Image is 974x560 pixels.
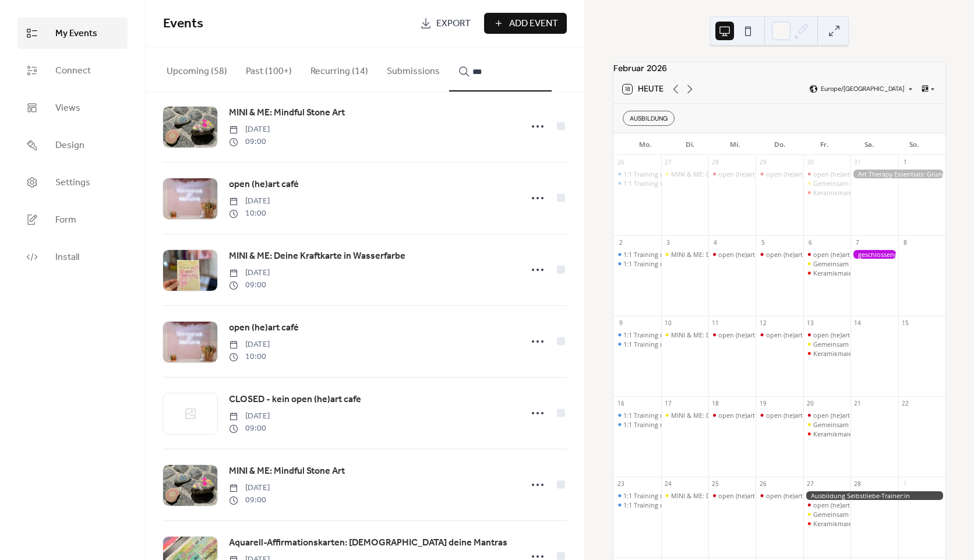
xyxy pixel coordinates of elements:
[55,101,80,115] span: Views
[623,501,843,509] div: 1:1 Training mit [PERSON_NAME] (digital oder 5020 [GEOGRAPHIC_DATA])
[229,494,270,506] span: 09:00
[17,17,128,49] a: My Events
[664,159,672,167] div: 27
[613,420,661,429] div: 1:1 Training mit Caterina (digital oder 5020 Salzburg)
[623,411,843,420] div: 1:1 Training mit [PERSON_NAME] (digital oder 5020 [GEOGRAPHIC_DATA])
[661,491,708,500] div: MINI & ME: Dein Moment mit Baby
[55,64,91,78] span: Connect
[756,491,803,500] div: open (he)art café
[803,501,851,509] div: open (he)art café
[813,501,864,509] div: open (he)art café
[668,133,712,156] div: Di.
[854,400,862,408] div: 21
[664,400,672,408] div: 17
[613,330,661,339] div: 1:1 Training mit Caterina (digital oder 5020 Salzburg)
[813,411,864,420] div: open (he)art café
[229,267,270,279] span: [DATE]
[718,330,769,339] div: open (he)art café
[229,177,299,192] a: open (he)art café
[623,330,843,339] div: 1:1 Training mit [PERSON_NAME] (digital oder 5020 [GEOGRAPHIC_DATA])
[813,188,964,197] div: Keramikmalerei: Gestalte deinen Selbstliebe-Anker
[17,241,128,273] a: Install
[617,239,625,247] div: 2
[813,259,951,268] div: Gemeinsam stark: Kreativzeit für Kind & Eltern
[813,349,964,358] div: Keramikmalerei: Gestalte deinen Selbstliebe-Anker
[55,176,90,190] span: Settings
[891,133,936,156] div: So.
[766,411,817,420] div: open (he)art café
[17,55,128,86] a: Connect
[623,250,843,259] div: 1:1 Training mit [PERSON_NAME] (digital oder 5020 [GEOGRAPHIC_DATA])
[411,13,479,34] a: Export
[821,86,904,93] span: Europe/[GEOGRAPHIC_DATA]
[813,519,964,528] div: Keramikmalerei: Gestalte deinen Selbstliebe-Anker
[664,239,672,247] div: 3
[806,239,814,247] div: 6
[813,330,864,339] div: open (he)art café
[708,491,756,500] div: open (he)art café
[711,239,719,247] div: 4
[619,82,668,97] button: 18Heute
[708,250,756,259] div: open (he)art café
[803,330,851,339] div: open (he)art café
[623,491,843,500] div: 1:1 Training mit [PERSON_NAME] (digital oder 5020 [GEOGRAPHIC_DATA])
[229,136,270,148] span: 09:00
[708,411,756,420] div: open (he)art café
[623,111,675,126] div: AUSBILDUNG
[484,13,567,34] button: Add Event
[806,159,814,167] div: 30
[901,159,909,167] div: 1
[613,170,661,178] div: 1:1 Training mit Caterina (digital oder 5020 Salzburg)
[229,207,270,220] span: 10:00
[661,250,708,259] div: MINI & ME: Dein Moment mit Baby
[55,213,76,227] span: Form
[851,250,898,259] div: geschlossene Gesellschaft - doors closed
[901,400,909,408] div: 22
[718,491,769,500] div: open (he)art café
[803,340,851,348] div: Gemeinsam stark: Kreativzeit für Kind & Eltern
[803,250,851,259] div: open (he)art café
[756,250,803,259] div: open (he)art café
[803,491,945,500] div: Ausbildung Selbstliebe-Trainer:in
[813,340,951,348] div: Gemeinsam stark: Kreativzeit für Kind & Eltern
[613,491,661,500] div: 1:1 Training mit Caterina (digital oder 5020 Salzburg)
[803,420,851,429] div: Gemeinsam stark: Kreativzeit für Kind & Eltern
[756,170,803,178] div: open (he)art café
[229,320,299,336] a: open (he)art café
[229,321,299,335] span: open (he)art café
[901,319,909,327] div: 15
[229,536,507,550] span: Aquarell-Affirmationskarten: [DEMOGRAPHIC_DATA] deine Mantras
[157,47,237,90] button: Upcoming (58)
[509,17,558,31] span: Add Event
[708,170,756,178] div: open (he)art café
[617,480,625,488] div: 23
[229,392,361,407] a: CLOSED - kein open (he)art cafe
[766,170,817,178] div: open (he)art café
[613,501,661,509] div: 1:1 Training mit Caterina (digital oder 5020 Salzburg)
[613,411,661,420] div: 1:1 Training mit Caterina (digital oder 5020 Salzburg)
[803,269,851,277] div: Keramikmalerei: Gestalte deinen Selbstliebe-Anker
[757,133,802,156] div: Do.
[846,133,891,156] div: Sa.
[229,464,345,479] a: MINI & ME: Mindful Stone Art
[671,170,775,178] div: MINI & ME: Dein Moment mit Baby
[854,159,862,167] div: 31
[901,239,909,247] div: 8
[617,319,625,327] div: 9
[613,259,661,268] div: 1:1 Training mit Caterina (digital oder 5020 Salzburg)
[17,204,128,235] a: Form
[813,250,864,259] div: open (he)art café
[806,480,814,488] div: 27
[617,400,625,408] div: 16
[664,319,672,327] div: 10
[613,179,661,188] div: 1:1 Training mit Caterina (digital oder 5020 Salzburg)
[813,170,864,178] div: open (he)art café
[17,92,128,124] a: Views
[803,519,851,528] div: Keramikmalerei: Gestalte deinen Selbstliebe-Anker
[229,249,405,264] a: MINI & ME: Deine Kraftkarte in Wasserfarbe
[803,170,851,178] div: open (he)art café
[229,482,270,494] span: [DATE]
[803,188,851,197] div: Keramikmalerei: Gestalte deinen Selbstliebe-Anker
[671,411,775,420] div: MINI & ME: Dein Moment mit Baby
